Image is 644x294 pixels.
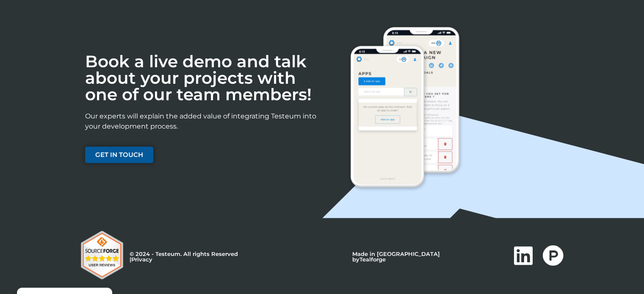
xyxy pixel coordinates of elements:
[85,111,318,132] p: Our experts will explain the added value of integrating Testeum into your development process.
[359,256,386,262] a: Tealforge
[352,251,467,262] p: Made in [GEOGRAPHIC_DATA] by
[130,251,256,262] p: © 2024 - Testeum. All rights Reserved |
[85,53,318,103] h2: Book a live demo and talk about your projects with one of our team members!
[346,23,464,192] img: Call-to-Action-Section-DeviceMockups
[85,146,153,163] a: GET IN TOUCH
[131,256,152,262] a: Privacy
[81,231,123,279] img: Testeum Reviews
[95,151,143,158] span: GET IN TOUCH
